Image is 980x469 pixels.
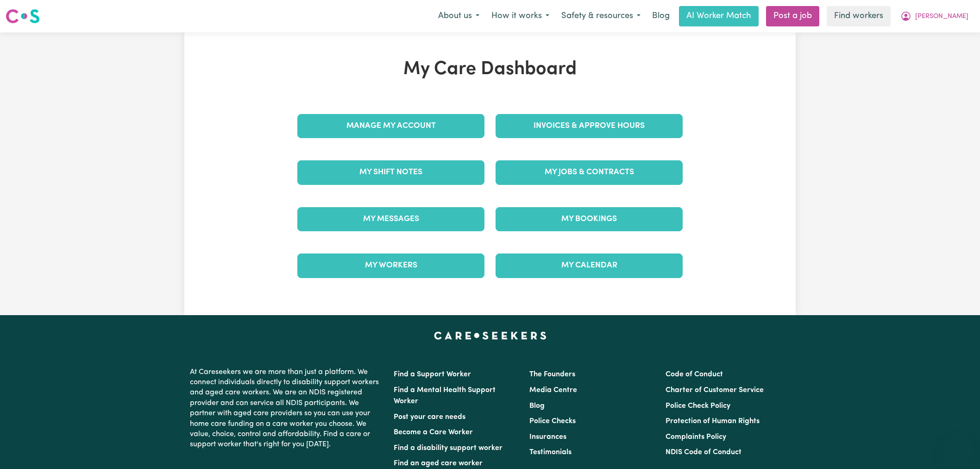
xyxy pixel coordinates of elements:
[394,429,473,436] a: Become a Care Worker
[529,433,566,441] a: Insurances
[666,371,723,378] a: Code of Conduct
[297,207,484,231] a: My Messages
[496,207,683,231] a: My Bookings
[394,371,471,378] a: Find a Support Worker
[666,418,760,425] a: Protection of Human Rights
[666,402,730,410] a: Police Check Policy
[496,254,683,278] a: My Calendar
[434,332,547,339] a: Careseekers home page
[666,387,764,394] a: Charter of Customer Service
[394,460,483,467] a: Find an aged care worker
[297,114,484,138] a: Manage My Account
[432,6,485,26] button: About us
[394,413,465,421] a: Post your care needs
[496,114,683,138] a: Invoices & Approve Hours
[529,387,577,394] a: Media Centre
[394,444,503,452] a: Find a disability support worker
[647,6,675,26] a: Blog
[666,433,726,441] a: Complaints Policy
[529,418,576,425] a: Police Checks
[190,363,383,454] p: At Careseekers we are more than just a platform. We connect individuals directly to disability su...
[297,254,484,278] a: My Workers
[485,6,555,26] button: How it works
[292,58,688,81] h1: My Care Dashboard
[496,160,683,184] a: My Jobs & Contracts
[943,432,973,462] iframe: Button to launch messaging window
[827,6,891,26] a: Find workers
[679,6,759,26] a: AI Worker Match
[529,402,545,410] a: Blog
[666,449,741,456] a: NDIS Code of Conduct
[766,6,819,26] a: Post a job
[6,6,40,27] a: Careseekers logo
[6,8,40,25] img: Careseekers logo
[555,6,647,26] button: Safety & resources
[297,160,484,184] a: My Shift Notes
[894,6,974,26] button: My Account
[394,387,496,405] a: Find a Mental Health Support Worker
[915,12,968,22] span: [PERSON_NAME]
[529,449,572,456] a: Testimonials
[529,371,575,378] a: The Founders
